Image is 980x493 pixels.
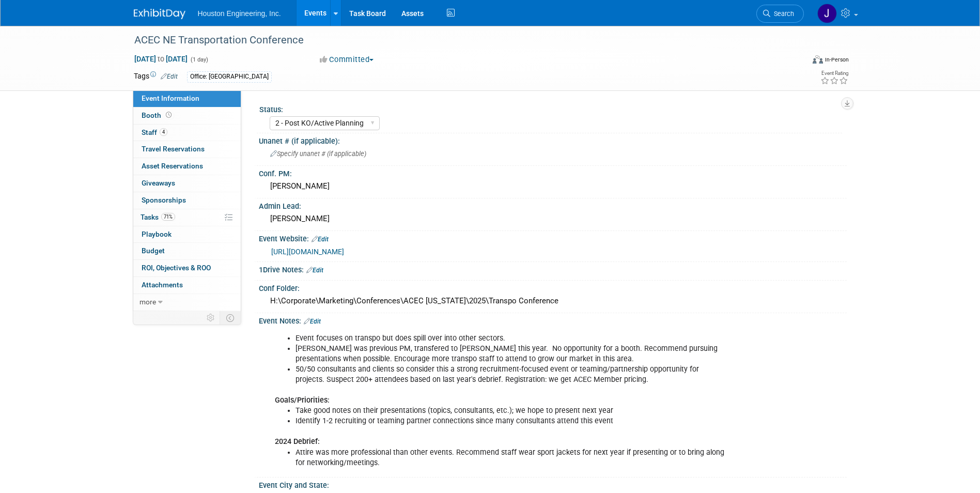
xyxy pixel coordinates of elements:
span: Attachments [142,281,183,289]
a: Budget [133,243,241,259]
span: ROI, Objectives & ROO [142,264,211,272]
a: Booth [133,107,241,124]
div: In-Person [825,56,849,64]
a: Event Information [133,90,241,107]
a: Staff4 [133,125,241,141]
span: Giveaways [142,179,175,187]
div: Event Website: [259,231,847,244]
span: more [139,298,156,306]
span: Sponsorships [142,196,186,204]
a: Edit [304,318,321,325]
div: Event Format [743,54,849,69]
div: ACEC NE Transportation Conference [131,31,788,50]
a: Giveaways [133,175,241,192]
a: more [133,294,241,311]
div: Conf Folder: [259,281,847,294]
div: Status: [259,102,842,115]
b: 2024 Debrief: [275,437,320,446]
a: Sponsorships [133,192,241,209]
img: ExhibitDay [134,9,185,19]
div: [PERSON_NAME] [267,211,839,227]
span: 71% [161,213,175,221]
span: Asset Reservations [142,162,203,170]
div: Event Rating [820,71,848,76]
span: [DATE] [DATE] [134,54,188,64]
a: ROI, Objectives & ROO [133,260,241,276]
a: [URL][DOMAIN_NAME] [271,248,344,256]
a: Attachments [133,277,241,294]
div: Event Notes: [259,313,847,327]
span: Travel Reservations [142,145,205,153]
span: Booth not reserved yet [164,111,174,119]
div: Office: [GEOGRAPHIC_DATA] [187,71,272,82]
div: H:\Corporate\Marketing\Conferences\ACEC [US_STATE]\2025\Transpo Conference [267,293,839,309]
a: Search [756,5,804,23]
li: 50/50 consultants and clients so consider this a strong recruitment-focused event or teaming/part... [295,364,727,385]
span: Staff [142,128,167,136]
li: [PERSON_NAME] was previous PM, transfered to [PERSON_NAME] this year. No opportunity for a booth.... [295,344,727,364]
li: Identify 1-2 recruiting or teaming partner connections since many consultants attend this event [295,416,727,426]
a: Asset Reservations [133,158,241,175]
span: Event Information [142,94,199,102]
div: Conf. PM: [259,166,847,179]
span: (1 day) [190,56,208,63]
a: Edit [306,267,323,274]
a: Tasks71% [133,209,241,226]
div: Admin Lead: [259,198,847,211]
td: Tags [134,71,178,83]
span: Playbook [142,230,172,238]
b: Goals/Priorities: [275,396,330,405]
span: Budget [142,246,165,255]
span: Search [770,10,794,18]
div: 1Drive Notes: [259,262,847,275]
a: Edit [161,73,178,80]
li: Take good notes on their presentations (topics, consultants, etc.); we hope to present next year [295,406,727,416]
img: Jessica Lambrecht [817,4,837,23]
td: Toggle Event Tabs [220,311,241,325]
button: Committed [316,54,378,65]
a: Edit [312,236,329,243]
span: Specify unanet # (if applicable) [270,150,366,158]
div: [PERSON_NAME] [267,178,839,194]
img: Format-Inperson.png [813,55,823,64]
div: Unanet # (if applicable): [259,133,847,146]
div: Event City and State: [259,477,847,490]
td: Personalize Event Tab Strip [202,311,220,325]
li: Attire was more professional than other events. Recommend staff wear sport jackets for next year ... [295,448,727,468]
li: Event focuses on transpo but does spill over into other sectors. [295,333,727,344]
span: Houston Engineering, Inc. [198,9,281,18]
span: Booth [142,111,174,119]
span: Tasks [141,213,175,221]
span: to [156,55,166,63]
a: Playbook [133,226,241,243]
a: Travel Reservations [133,141,241,158]
span: 4 [160,128,167,136]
